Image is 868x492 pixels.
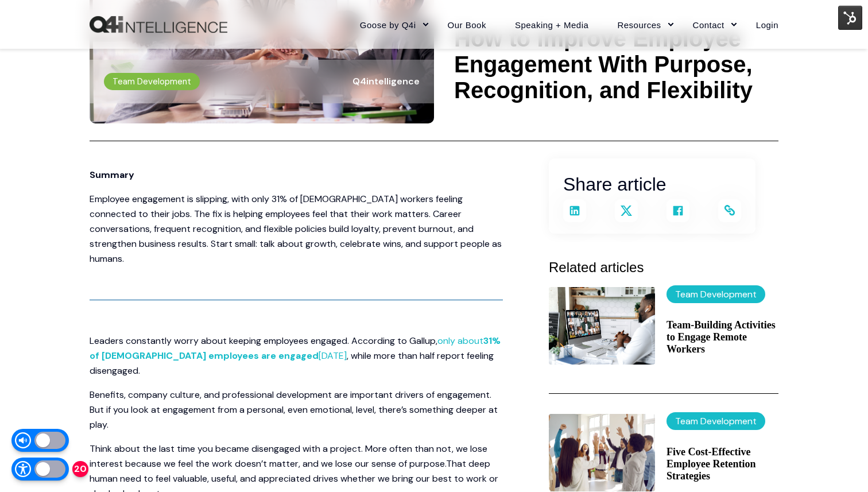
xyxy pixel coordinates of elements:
a: Team-Building Activities to Engage Remote Workers [666,319,778,355]
img: Without a water cooler to stand near, your remote team may find it difficult to create a virtual ... [549,287,655,365]
a: Five Cost-Effective Employee Retention Strategies [666,446,778,482]
h1: How to Improve Employee Engagement With Purpose, Recognition, and Flexibility [454,26,778,103]
span: Leaders constantly worry about keeping employees engaged. According to Gallup, [90,335,437,347]
a: only about [437,335,483,347]
span: Employee engagement is slipping, with only 31% of [DEMOGRAPHIC_DATA] workers feeling connected to... [90,193,463,220]
img: HubSpot Tools Menu Toggle [838,6,862,30]
label: Team Development [666,412,765,430]
label: Team Development [666,285,765,303]
label: Team Development [104,73,200,90]
span: is helping employees feel that their work matters. Career conversations, frequent recognition, an... [90,208,502,265]
h3: Related articles [549,257,778,278]
span: , while more than half report feeling disengaged. [90,350,494,377]
span: Benefits, company culture, and professional development are important drivers of engagement. But ... [90,389,498,431]
a: Back to Home [90,16,227,33]
img: A group of people celebrating with their hands in the air [549,414,655,491]
h2: Share article [563,170,741,199]
a: [DATE] [319,350,347,362]
span: Summary [90,169,134,181]
span: Q4intelligence [352,75,420,87]
span: Think about the last time you became disengaged with a project. More often than not, we lose inte... [90,443,487,470]
a: 31% of [DEMOGRAPHIC_DATA] employees are engaged [90,335,501,362]
img: Q4intelligence, LLC logo [90,16,227,33]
